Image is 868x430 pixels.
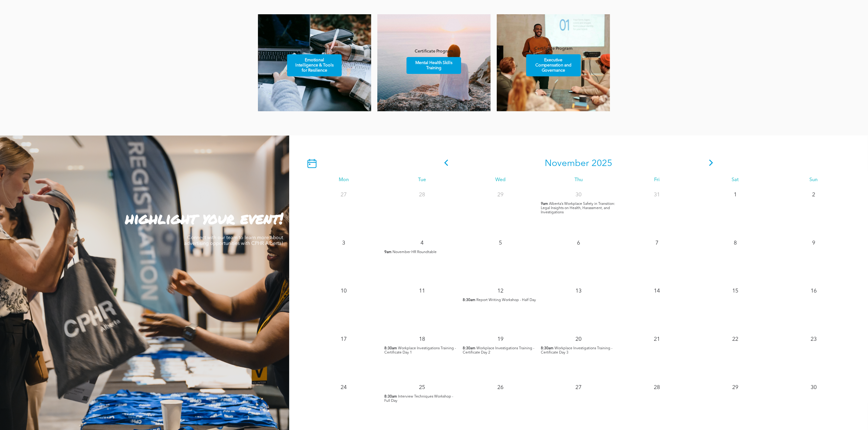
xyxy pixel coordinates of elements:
[541,347,613,354] span: Workplace Investigations Training - Certificate Day 3
[125,207,283,229] strong: highlight your event!
[495,286,506,296] p: 12
[808,238,819,249] p: 9
[463,346,475,350] span: 8:30am
[407,57,461,74] a: Mental Health Skills Training
[730,334,741,345] p: 22
[288,55,341,76] span: Emotional Intelligence & Tools for Resilience
[618,177,696,183] div: Fri
[417,334,427,345] p: 18
[338,334,349,345] p: 17
[461,177,540,183] div: Wed
[592,159,612,168] span: 2025
[573,286,584,296] p: 13
[573,334,584,345] p: 20
[541,346,554,350] span: 8:30am
[573,238,584,249] p: 6
[730,286,741,296] p: 15
[808,382,819,393] p: 30
[338,286,349,296] p: 10
[651,334,662,345] p: 21
[651,189,662,200] p: 31
[651,286,662,296] p: 14
[540,177,618,183] div: Thu
[651,382,662,393] p: 28
[808,189,819,200] p: 2
[476,298,536,302] span: Report Writing Workshop - Half Day
[696,177,774,183] div: Sat
[338,382,349,393] p: 24
[495,382,506,393] p: 26
[417,382,427,393] p: 25
[495,238,506,249] p: 5
[384,394,397,399] span: 8:30am
[730,382,741,393] p: 29
[495,189,506,200] p: 29
[651,238,662,249] p: 7
[384,346,397,350] span: 8:30am
[304,177,383,183] div: Mon
[384,250,392,254] span: 9am
[463,347,534,354] span: Workplace Investigations Training - Certificate Day 2
[393,250,437,254] span: November HR Roundtable
[383,177,461,183] div: Tue
[417,238,427,249] p: 4
[495,334,506,345] p: 19
[463,298,475,302] span: 8:30am
[287,54,342,76] a: Emotional Intelligence & Tools for Resilience
[417,189,427,200] p: 28
[384,395,453,403] span: Interview Techniques Workshop - Full Day
[573,382,584,393] p: 27
[338,238,349,249] p: 3
[338,189,349,200] p: 27
[730,189,741,200] p: 1
[774,177,853,183] div: Sun
[730,238,741,249] p: 8
[573,189,584,200] p: 30
[417,286,427,296] p: 11
[184,235,283,246] span: Connect with our team to learn more about advertising opportunities with CPHR Alberta!
[541,202,548,206] span: 9am
[541,202,616,214] span: Alberta’s Workplace Safety in Transition: Legal Insights on Health, Harassment, and Investigations
[808,286,819,296] p: 16
[526,54,581,76] a: Executive Compensation and Governance
[808,334,819,345] p: 23
[527,55,580,76] span: Executive Compensation and Governance
[384,347,456,354] span: Workplace Investigations Training - Certificate Day 1
[545,159,589,168] span: November
[407,57,460,74] span: Mental Health Skills Training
